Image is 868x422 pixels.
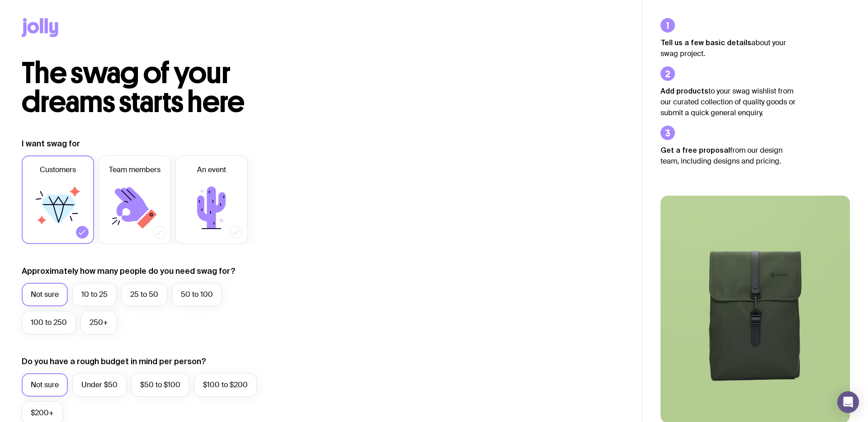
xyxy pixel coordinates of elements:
label: Do you have a rough budget in mind per person? [22,356,206,367]
label: 250+ [80,311,117,334]
p: to your swag wishlist from our curated collection of quality goods or submit a quick general enqu... [660,85,796,118]
label: 25 to 50 [121,283,167,306]
span: The swag of your dreams starts here [22,55,245,120]
span: Team members [109,164,160,175]
div: Open Intercom Messenger [837,391,859,413]
span: An event [197,164,226,175]
label: Not sure [22,283,68,306]
strong: Tell us a few basic details [660,38,751,47]
label: Under $50 [72,373,127,397]
label: 50 to 100 [172,283,222,306]
strong: Add products [660,87,708,95]
label: Approximately how many people do you need swag for? [22,266,236,277]
label: $100 to $200 [194,373,257,397]
label: $50 to $100 [131,373,189,397]
label: Not sure [22,373,68,397]
label: 100 to 250 [22,311,76,334]
strong: Get a free proposal [660,146,730,154]
p: about your swag project. [660,37,796,59]
label: 10 to 25 [72,283,117,306]
label: I want swag for [22,138,80,149]
p: from our design team, including designs and pricing. [660,145,796,167]
span: Customers [40,164,76,175]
